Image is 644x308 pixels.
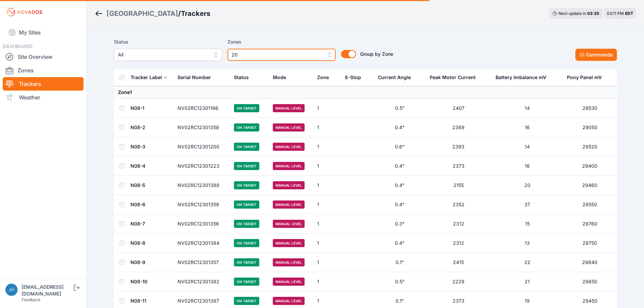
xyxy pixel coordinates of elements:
[273,278,305,286] span: Manual Level
[95,5,210,22] nav: Breadcrumb
[374,195,425,214] td: 0.4°
[130,163,145,169] a: N08-4
[234,123,259,132] span: On Target
[426,195,492,214] td: 2352
[625,11,633,16] span: EDT
[273,220,305,228] span: Manual Level
[492,176,563,195] td: 20
[173,272,230,291] td: NV02RC12301382
[492,253,563,272] td: 22
[273,297,305,305] span: Manual Level
[563,214,617,234] td: 29760
[234,74,249,81] div: Status
[114,86,617,99] td: Zone 1
[426,137,492,157] td: 2393
[496,69,552,86] button: Battery Imbalance mV
[178,9,181,18] span: /
[563,118,617,137] td: 29050
[492,137,563,157] td: 14
[130,69,167,86] button: Tracker Label
[430,69,481,86] button: Peak Motor Current
[273,200,305,209] span: Manual Level
[130,279,147,284] a: N08-10
[563,176,617,195] td: 29460
[374,214,425,234] td: 0.3°
[430,74,476,81] div: Peak Motor Current
[563,253,617,272] td: 29840
[492,272,563,291] td: 21
[426,99,492,118] td: 2407
[496,74,546,81] div: Battery Imbalance mV
[232,51,322,59] span: 20
[313,137,341,157] td: 1
[374,234,425,253] td: 0.4°
[313,195,341,214] td: 1
[234,162,259,170] span: On Target
[426,176,492,195] td: 2155
[3,43,32,49] span: DASHBOARD
[234,143,259,151] span: On Target
[345,74,361,81] div: E-Stop
[273,258,305,266] span: Manual Level
[130,144,145,149] a: N08-3
[3,64,84,77] a: Zones
[567,74,602,81] div: Pony Panel mV
[5,284,18,296] img: jhaberkorn@invenergy.com
[374,118,425,137] td: 0.4°
[177,74,211,81] div: Serial Number
[173,253,230,272] td: NV02RC12301357
[106,9,178,18] div: [GEOGRAPHIC_DATA]
[173,157,230,176] td: NV02RC12301223
[234,104,259,112] span: On Target
[374,253,425,272] td: 0.1°
[234,200,259,209] span: On Target
[426,272,492,291] td: 2228
[575,49,617,61] button: Commands
[273,123,305,132] span: Manual Level
[313,214,341,234] td: 1
[313,234,341,253] td: 1
[345,69,366,86] button: E-Stop
[234,220,259,228] span: On Target
[130,298,146,304] a: N08-11
[374,137,425,157] td: 0.6°
[173,195,230,214] td: NV02RC12301359
[130,105,144,111] a: N08-1
[22,284,72,297] div: [EMAIL_ADDRESS][DOMAIN_NAME]
[426,118,492,137] td: 2389
[567,69,607,86] button: Pony Panel mV
[273,69,291,86] button: Mode
[317,69,334,86] button: Zone
[426,234,492,253] td: 2312
[234,258,259,266] span: On Target
[3,91,84,104] a: Weather
[234,278,259,286] span: On Target
[607,11,624,16] span: 03:11 PM
[313,99,341,118] td: 1
[492,234,563,253] td: 13
[313,272,341,291] td: 1
[563,195,617,214] td: 29550
[374,176,425,195] td: 0.4°
[563,272,617,291] td: 29850
[5,7,43,18] img: Nevados
[173,118,230,137] td: NV02RC12301358
[173,99,230,118] td: NV02RC12301196
[173,137,230,157] td: NV02RC12301200
[313,176,341,195] td: 1
[492,99,563,118] td: 14
[130,182,145,188] a: N08-5
[313,253,341,272] td: 1
[22,297,41,302] a: Feedback
[492,157,563,176] td: 16
[130,202,145,207] a: N08-6
[130,259,145,265] a: N08-9
[118,51,209,59] span: All
[130,221,145,227] a: N08-7
[426,214,492,234] td: 2312
[130,240,145,246] a: N08-8
[3,50,84,64] a: Site Overview
[378,74,411,81] div: Current Angle
[492,118,563,137] td: 16
[114,38,222,46] label: Status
